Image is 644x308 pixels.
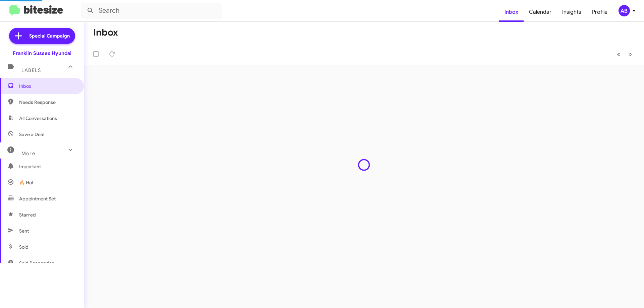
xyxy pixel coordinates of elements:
button: Previous [613,47,625,61]
a: Special Campaign [9,28,75,44]
span: Sold [19,244,29,250]
span: More [21,150,35,157]
span: Needs Response [19,99,76,106]
span: Starred [19,211,36,218]
div: Franklin Sussex Hyundai [13,50,71,57]
span: Sold Responded [19,260,55,266]
button: Next [624,47,636,61]
h1: Inbox [93,27,118,38]
a: Inbox [499,2,524,22]
span: « [617,50,621,58]
a: Calendar [524,2,557,22]
div: AB [619,5,630,16]
span: Labels [21,67,41,73]
a: Insights [557,2,587,22]
span: 🔥 Hot [19,179,34,186]
button: AB [613,5,637,16]
span: Save a Deal [19,131,44,138]
a: Profile [587,2,613,22]
span: Sent [19,228,29,234]
span: Appointment Set [19,195,56,202]
span: Important [19,163,76,170]
span: » [628,50,632,58]
span: Special Campaign [29,33,70,39]
span: Inbox [19,83,76,89]
nav: Page navigation example [613,47,636,61]
input: Search [81,3,222,19]
span: All Conversations [19,115,57,122]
